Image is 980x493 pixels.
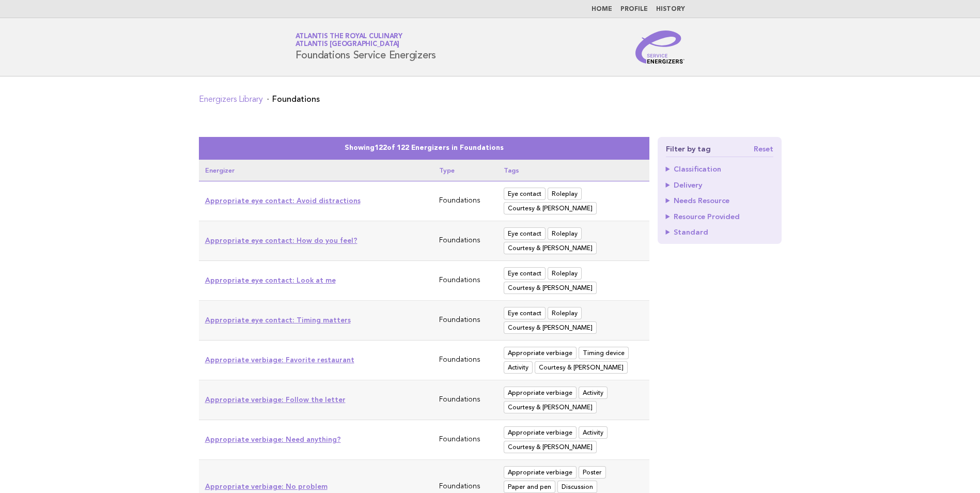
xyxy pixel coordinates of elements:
th: Tags [497,160,649,181]
a: Appropriate verbiage: Follow the letter [205,395,346,404]
a: Appropriate eye contact: Timing matters [205,316,351,324]
a: Profile [620,6,648,12]
img: Service Energizers [635,30,685,64]
span: Poster [579,466,606,479]
span: Activity [579,387,608,399]
a: Energizers Library [199,96,263,104]
td: Foundations [433,341,498,380]
caption: Showing of 122 Energizers in Foundations [199,137,649,160]
td: Foundations [433,420,498,460]
span: Timing device [579,347,629,359]
span: Eye contact [504,188,546,200]
span: Eye contact [504,307,546,319]
span: Appropriate verbiage [504,347,577,359]
a: Appropriate eye contact: Avoid distractions [205,196,361,205]
span: Eye contact [504,227,546,240]
summary: Resource Provided [666,213,773,220]
summary: Delivery [666,181,773,189]
td: Foundations [433,181,498,221]
span: Discussion [557,481,597,493]
a: Appropriate verbiage: Favorite restaurant [205,356,354,364]
span: Activity [579,426,608,439]
span: Atlantis [GEOGRAPHIC_DATA] [295,41,400,48]
span: Courtesy & Manners [504,242,597,254]
span: Appropriate verbiage [504,426,577,439]
td: Foundations [433,301,498,341]
summary: Classification [666,165,773,173]
td: Foundations [433,380,498,420]
span: Appropriate verbiage [504,387,577,399]
h1: Foundations Service Energizers [295,34,437,60]
span: Courtesy & Manners [535,361,628,374]
span: Appropriate verbiage [504,466,577,479]
a: Appropriate verbiage: Need anything? [205,435,341,443]
h4: Filter by tag [666,145,773,157]
td: Foundations [433,221,498,261]
summary: Standard [666,228,773,236]
a: History [656,6,685,12]
a: Atlantis the Royal CulinaryAtlantis [GEOGRAPHIC_DATA] [295,33,402,48]
a: Home [592,6,612,12]
td: Foundations [433,261,498,301]
th: Type [433,160,498,181]
span: Courtesy & Manners [504,401,597,413]
span: Courtesy & Manners [504,441,597,453]
span: Courtesy & Manners [504,202,597,214]
span: Activity [504,361,533,374]
span: Courtesy & Manners [504,282,597,294]
summary: Needs Resource [666,197,773,204]
li: Foundations [267,95,320,103]
span: Roleplay [548,188,582,200]
span: 122 [375,145,387,151]
span: Roleplay [548,307,582,319]
th: Energizer [199,160,433,181]
a: Appropriate verbiage: No problem [205,482,328,490]
span: Paper and pen [504,481,555,493]
span: Eye contact [504,267,546,280]
a: Reset [754,145,773,152]
a: Appropriate eye contact: Look at me [205,276,336,284]
span: Courtesy & Manners [504,321,597,334]
span: Roleplay [548,227,582,240]
span: Roleplay [548,267,582,280]
a: Appropriate eye contact: How do you feel? [205,236,357,244]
